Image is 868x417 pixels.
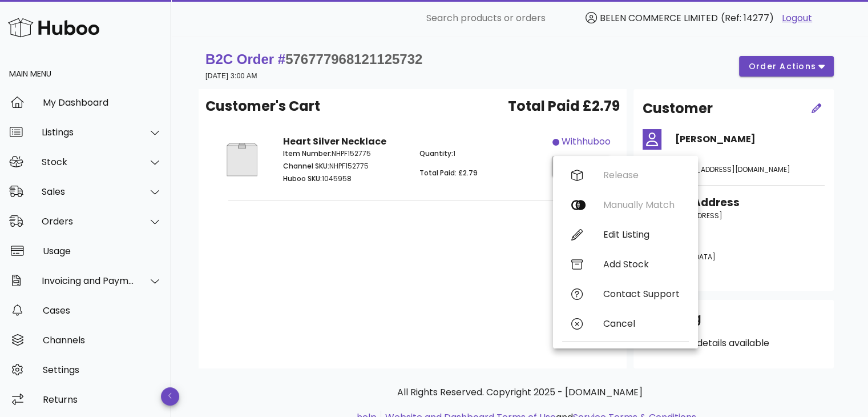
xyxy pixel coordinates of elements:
[208,386,831,399] p: All Rights Reserved. Copyright 2025 - [DOMAIN_NAME]
[603,318,680,329] div: Cancel
[562,135,611,149] div: withhuboo
[283,174,406,184] p: 1045958
[283,161,406,171] p: NHPF152775
[8,15,99,40] img: Huboo Logo
[205,96,320,117] span: Customer's Cart
[721,11,774,25] span: (Ref: 14277)
[283,174,322,183] span: Huboo SKU:
[419,149,542,159] p: 1
[43,394,162,405] div: Returns
[603,288,680,299] div: Contact Support
[43,335,162,346] div: Channels
[675,133,825,146] h4: [PERSON_NAME]
[42,275,135,286] div: Invoicing and Payments
[43,364,162,375] div: Settings
[552,156,611,177] button: action
[283,149,406,159] p: NHPF152775
[42,216,135,227] div: Orders
[283,135,386,148] strong: Heart Silver Necklace
[643,336,825,350] p: No shipping details available
[205,72,257,80] small: [DATE] 3:00 AM
[739,56,834,77] button: order actions
[419,168,478,178] span: Total Paid: £2.79
[42,127,135,138] div: Listings
[43,305,162,316] div: Cases
[782,11,812,25] a: Logout
[215,135,269,185] img: Product Image
[508,96,620,117] span: Total Paid £2.79
[283,161,329,171] span: Channel SKU:
[603,259,680,270] div: Add Stock
[675,165,790,174] span: [EMAIL_ADDRESS][DOMAIN_NAME]
[603,229,680,240] div: Edit Listing
[643,309,825,336] div: Shipping
[643,195,825,211] h3: Shipping Address
[283,149,332,158] span: Item Number:
[600,11,718,25] span: BELEN COMMERCE LIMITED
[42,157,135,167] div: Stock
[43,97,162,108] div: My Dashboard
[42,186,135,197] div: Sales
[643,98,713,119] h2: Customer
[285,51,422,67] span: 576777968121125732
[205,51,422,67] strong: B2C Order #
[748,61,817,73] span: order actions
[43,246,162,256] div: Usage
[419,149,453,158] span: Quantity:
